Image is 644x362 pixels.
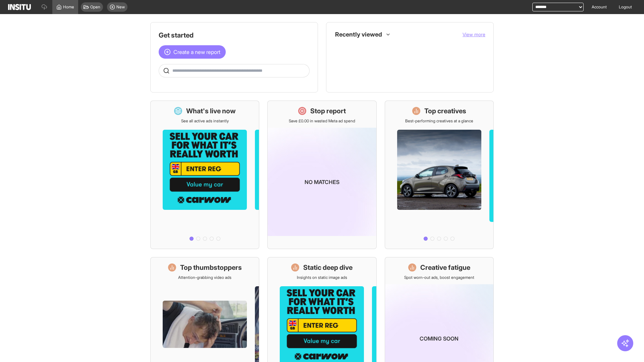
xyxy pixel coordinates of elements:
span: View more [463,32,485,37]
h1: Stop report [310,106,346,116]
p: No matches [305,178,339,186]
a: What's live nowSee all active ads instantly [150,101,259,249]
p: Save £0.00 in wasted Meta ad spend [289,118,355,124]
span: Create a new report [173,48,220,56]
span: Open [90,4,100,10]
p: See all active ads instantly [181,118,229,124]
button: Create a new report [159,45,226,59]
h1: Get started [159,31,310,40]
img: coming-soon-gradient_kfitwp.png [268,128,376,236]
h1: Top thumbstoppers [180,263,242,272]
h1: Static deep dive [303,263,353,272]
p: Insights on static image ads [297,275,347,280]
button: View more [463,31,485,38]
p: Best-performing creatives at a glance [405,118,473,124]
img: Logo [8,4,31,10]
a: Stop reportSave £0.00 in wasted Meta ad spendNo matches [267,101,376,249]
span: Home [63,4,74,10]
h1: Top creatives [424,106,466,116]
p: Attention-grabbing video ads [178,275,231,280]
h1: What's live now [186,106,236,116]
span: New [116,4,125,10]
a: Top creativesBest-performing creatives at a glance [385,101,494,249]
